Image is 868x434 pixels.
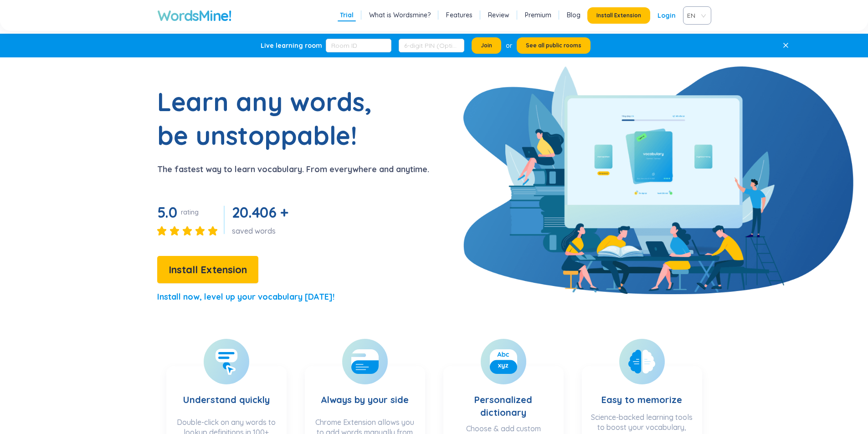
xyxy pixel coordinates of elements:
[526,42,581,49] span: See all public rooms
[657,7,676,24] a: Login
[157,6,231,25] a: WordsMine!
[517,37,591,54] button: See all public rooms
[525,10,551,20] a: Premium
[596,12,641,19] span: Install Extension
[157,85,385,152] h1: Learn any words, be unstoppable!
[369,10,431,20] a: What is Wordsmine?
[567,10,580,20] a: Blog
[157,256,258,283] button: Install Extension
[446,10,473,20] a: Features
[169,262,247,278] span: Install Extension
[232,226,292,236] div: saved words
[157,266,258,275] a: Install Extension
[181,208,199,217] div: rating
[321,375,409,413] h3: Always by your side
[157,203,177,221] span: 5.0
[472,37,501,54] button: Join
[399,39,464,52] input: 6-digit PIN (Optional)
[481,42,492,49] span: Join
[340,10,354,20] a: Trial
[452,375,555,419] h3: Personalized dictionary
[326,39,391,52] input: Room ID
[261,41,322,50] div: Live learning room
[506,41,512,51] div: or
[488,10,509,20] a: Review
[601,375,682,408] h3: Easy to memorize
[157,291,334,303] p: Install now, level up your vocabulary [DATE]!
[157,163,429,176] p: The fastest way to learn vocabulary. From everywhere and anytime.
[587,7,650,24] button: Install Extension
[183,375,270,413] h3: Understand quickly
[687,9,704,22] span: VIE
[232,203,288,221] span: 20.406 +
